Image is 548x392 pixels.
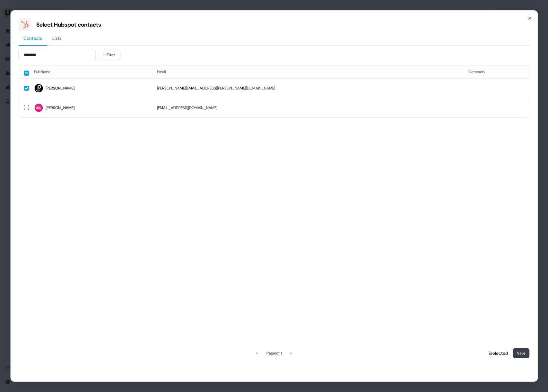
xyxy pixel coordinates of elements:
[29,65,152,78] th: Full Name
[152,65,463,78] th: Email
[463,65,529,78] th: Company
[266,350,282,356] div: Page 1 of 1
[23,35,42,41] span: Contacts
[36,21,101,29] div: Select Hubspot contacts
[152,78,463,98] td: [PERSON_NAME][EMAIL_ADDRESS][PERSON_NAME][DOMAIN_NAME]
[52,35,62,41] span: Lists
[46,85,74,91] div: [PERSON_NAME]
[98,50,120,60] button: Filter
[152,98,463,117] td: [EMAIL_ADDRESS][DOMAIN_NAME]
[46,105,74,111] div: [PERSON_NAME]
[513,348,530,358] button: Save
[486,350,508,356] p: 7 selected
